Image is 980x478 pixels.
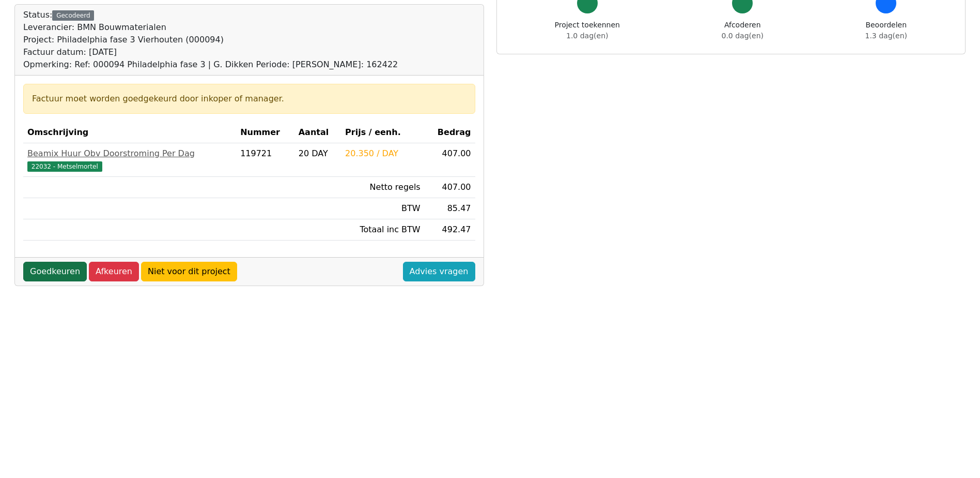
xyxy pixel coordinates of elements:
[23,46,398,58] div: Factuur datum: [DATE]
[27,147,232,172] a: Beamix Huur Obv Doorstroming Per Dag22032 - Metselmortel
[722,20,764,41] div: Afcoderen
[236,122,294,143] th: Nummer
[722,32,764,40] span: 0.0 dag(en)
[23,21,398,34] div: Leverancier: BMN Bouwmaterialen
[236,143,294,177] td: 119721
[425,177,475,198] td: 407.00
[23,9,398,71] div: Status:
[425,122,475,143] th: Bedrag
[23,262,87,281] a: Goedkeuren
[23,34,398,46] div: Project: Philadelphia fase 3 Vierhouten (000094)
[345,147,421,160] div: 20.350 / DAY
[425,143,475,177] td: 407.00
[425,198,475,219] td: 85.47
[23,58,398,71] div: Opmerking: Ref: 000094 Philadelphia fase 3 | G. Dikken Periode: [PERSON_NAME]: 162422
[27,161,102,172] span: 22032 - Metselmortel
[341,219,425,241] td: Totaal inc BTW
[52,10,94,21] div: Gecodeerd
[294,122,341,143] th: Aantal
[141,262,237,281] a: Niet voor dit project
[341,198,425,219] td: BTW
[566,32,608,40] span: 1.0 dag(en)
[23,122,236,143] th: Omschrijving
[865,20,907,41] div: Beoordelen
[403,262,475,281] a: Advies vragen
[341,177,425,198] td: Netto regels
[425,219,475,241] td: 492.47
[299,147,337,160] div: 20 DAY
[341,122,425,143] th: Prijs / eenh.
[89,262,139,281] a: Afkeuren
[27,147,232,160] div: Beamix Huur Obv Doorstroming Per Dag
[865,32,907,40] span: 1.3 dag(en)
[32,93,466,105] div: Factuur moet worden goedgekeurd door inkoper of manager.
[555,20,620,41] div: Project toekennen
